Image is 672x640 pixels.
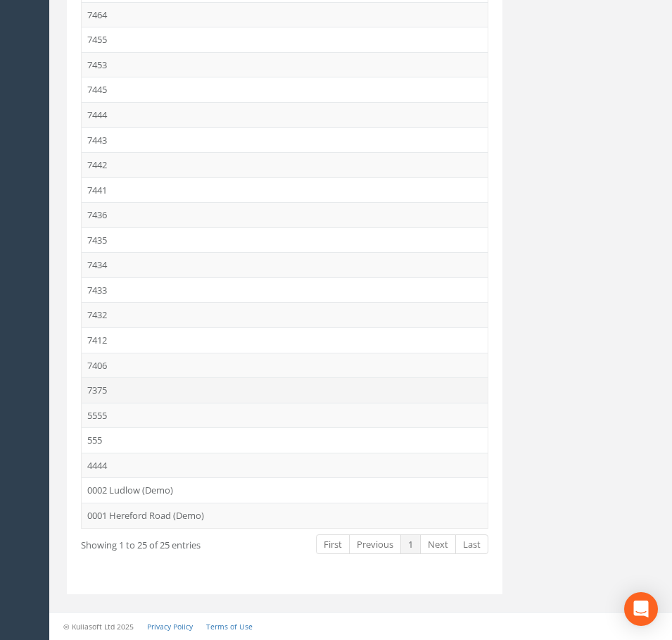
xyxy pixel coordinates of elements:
[82,377,488,403] td: 7375
[316,534,350,555] a: First
[82,252,488,277] td: 7434
[82,477,488,503] td: 0002 Ludlow (Demo)
[81,533,239,552] div: Showing 1 to 25 of 25 entries
[147,622,193,632] a: Privacy Policy
[624,592,658,626] div: Open Intercom Messenger
[206,622,253,632] a: Terms of Use
[82,27,488,52] td: 7455
[82,127,488,153] td: 7443
[82,427,488,453] td: 555
[82,227,488,253] td: 7435
[82,102,488,127] td: 7444
[82,202,488,227] td: 7436
[82,152,488,177] td: 7442
[82,327,488,353] td: 7412
[82,353,488,378] td: 7406
[400,534,421,555] a: 1
[82,77,488,102] td: 7445
[63,622,134,632] small: © Kullasoft Ltd 2025
[82,177,488,203] td: 7441
[82,403,488,428] td: 5555
[82,52,488,77] td: 7453
[82,503,488,528] td: 0001 Hereford Road (Demo)
[420,534,456,555] a: Next
[82,453,488,478] td: 4444
[82,2,488,27] td: 7464
[82,302,488,327] td: 7432
[455,534,488,555] a: Last
[82,277,488,303] td: 7433
[349,534,401,555] a: Previous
